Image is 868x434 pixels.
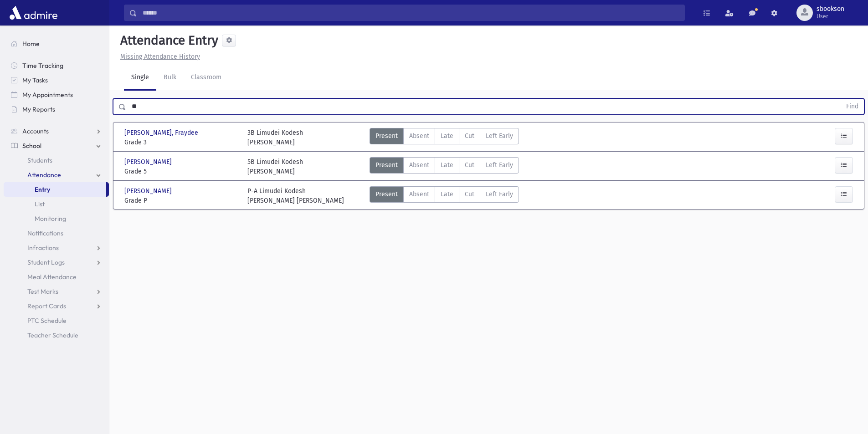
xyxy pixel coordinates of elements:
[124,186,174,196] span: [PERSON_NAME]
[35,185,50,194] span: Entry
[441,189,453,199] span: Late
[375,160,398,170] span: Present
[817,5,844,13] span: sbookson
[247,157,303,176] div: 5B Limudei Kodesh [PERSON_NAME]
[117,33,218,48] h5: Attendance Entry
[4,153,109,168] a: Students
[22,40,40,48] span: Home
[27,171,61,179] span: Attendance
[4,124,109,138] a: Accounts
[124,157,174,167] span: [PERSON_NAME]
[4,197,109,211] a: List
[409,131,429,141] span: Absent
[370,128,519,147] div: AttTypes
[4,73,109,87] a: My Tasks
[486,189,513,199] span: Left Early
[27,273,77,281] span: Meal Attendance
[465,160,474,170] span: Cut
[4,58,109,73] a: Time Tracking
[27,331,78,339] span: Teacher Schedule
[156,65,184,91] a: Bulk
[27,258,65,266] span: Student Logs
[35,214,66,223] span: Monitoring
[35,200,45,208] span: List
[4,270,109,284] a: Meal Attendance
[441,131,453,141] span: Late
[4,211,109,226] a: Monitoring
[4,284,109,299] a: Test Marks
[124,196,238,205] span: Grade P
[4,328,109,342] a: Teacher Schedule
[375,189,398,199] span: Present
[22,127,49,135] span: Accounts
[4,36,109,51] a: Home
[409,189,429,199] span: Absent
[124,128,200,138] span: [PERSON_NAME], Fraydee
[441,160,453,170] span: Late
[817,13,844,20] span: User
[841,99,864,114] button: Find
[22,105,55,113] span: My Reports
[124,138,238,147] span: Grade 3
[22,76,48,84] span: My Tasks
[120,53,200,61] u: Missing Attendance History
[27,302,66,310] span: Report Cards
[4,182,106,197] a: Entry
[4,168,109,182] a: Attendance
[4,87,109,102] a: My Appointments
[370,186,519,205] div: AttTypes
[124,167,238,176] span: Grade 5
[4,240,109,255] a: Infractions
[22,142,41,150] span: School
[22,61,63,70] span: Time Tracking
[27,156,52,164] span: Students
[4,255,109,270] a: Student Logs
[137,5,684,21] input: Search
[4,138,109,153] a: School
[465,131,474,141] span: Cut
[4,299,109,313] a: Report Cards
[370,157,519,176] div: AttTypes
[409,160,429,170] span: Absent
[4,102,109,117] a: My Reports
[7,4,60,22] img: AdmirePro
[22,91,73,99] span: My Appointments
[124,65,156,91] a: Single
[486,131,513,141] span: Left Early
[4,313,109,328] a: PTC Schedule
[27,229,63,237] span: Notifications
[27,317,67,325] span: PTC Schedule
[117,53,200,61] a: Missing Attendance History
[486,160,513,170] span: Left Early
[27,244,59,252] span: Infractions
[247,128,303,147] div: 3B Limudei Kodesh [PERSON_NAME]
[184,65,229,91] a: Classroom
[27,287,58,296] span: Test Marks
[4,226,109,240] a: Notifications
[247,186,344,205] div: P-A Limudei Kodesh [PERSON_NAME] [PERSON_NAME]
[465,189,474,199] span: Cut
[375,131,398,141] span: Present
